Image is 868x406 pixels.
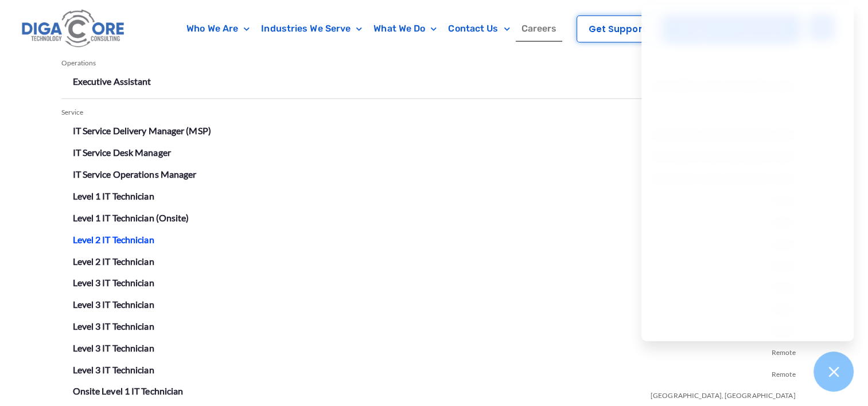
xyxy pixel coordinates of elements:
[577,15,658,42] a: Get Support
[19,6,129,52] img: Digacore logo 1
[772,361,796,382] span: Remote
[181,15,255,42] a: Who We Are
[73,276,154,287] a: Level 3 IT Technician
[73,76,151,87] a: Executive Assistant
[73,147,171,158] a: IT Service Desk Manager
[442,15,515,42] a: Contact Us
[73,298,154,309] a: Level 3 IT Technician
[651,382,796,404] span: [GEOGRAPHIC_DATA], [GEOGRAPHIC_DATA]
[61,104,807,121] div: Service
[73,168,197,179] a: IT Service Operations Manager
[641,4,854,341] iframe: Chatgenie Messenger
[73,255,154,266] a: Level 2 IT Technician
[368,15,442,42] a: What We Do
[61,55,807,72] div: Operations
[516,15,563,42] a: Careers
[772,339,796,361] span: Remote
[73,364,154,374] a: Level 3 IT Technician
[73,212,189,222] a: Level 1 IT Technician (Onsite)
[73,125,211,136] a: IT Service Delivery Manager (MSP)
[73,190,154,201] a: Level 1 IT Technician
[73,385,184,396] a: Onsite Level 1 IT Technician
[73,233,154,244] a: Level 2 IT Technician
[174,15,569,42] nav: Menu
[589,25,646,33] span: Get Support
[73,320,154,331] a: Level 3 IT Technician
[255,15,368,42] a: Industries We Serve
[73,342,154,353] a: Level 3 IT Technician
